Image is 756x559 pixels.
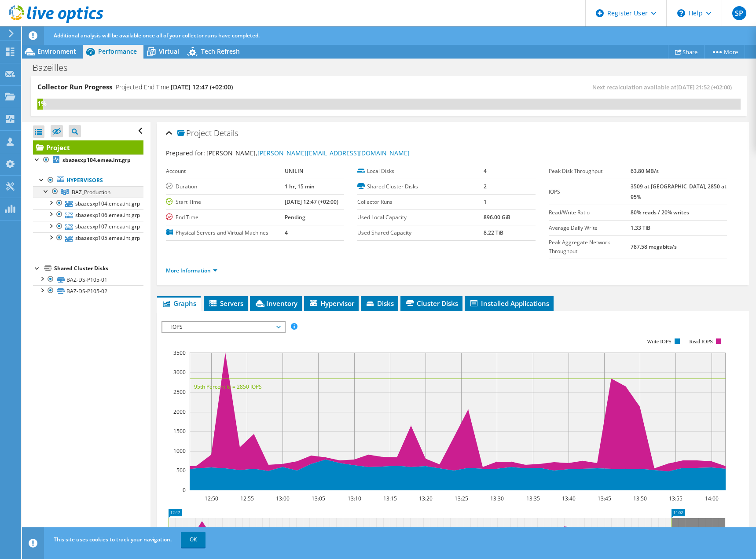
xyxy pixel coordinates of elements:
text: 500 [176,467,186,474]
b: 3509 at [GEOGRAPHIC_DATA], 2850 at 95% [631,183,727,201]
div: 1% [37,99,43,108]
a: sbazesxp105.emea.int.grp [33,232,143,244]
label: Read/Write Ratio [549,208,631,217]
text: 13:45 [597,495,611,502]
label: Account [166,167,285,176]
a: Share [668,45,705,59]
span: [DATE] 12:47 (+02:00) [171,83,233,91]
text: 13:10 [347,495,361,502]
span: This site uses cookies to track your navigation. [54,536,172,543]
a: sbazesxp104.emea.int.grp [33,154,143,166]
text: 13:55 [668,495,682,502]
span: Details [214,128,238,138]
a: BAZ-DS-P105-02 [33,285,143,297]
h1: Bazeilles [29,63,81,73]
span: IOPS [167,322,280,332]
a: [PERSON_NAME][EMAIL_ADDRESS][DOMAIN_NAME] [257,149,410,157]
span: Performance [98,47,137,55]
b: 8.22 TiB [484,229,503,236]
b: 896.00 GiB [484,213,510,221]
text: 13:35 [526,495,539,502]
a: sbazesxp106.emea.int.grp [33,209,143,221]
text: 13:30 [490,495,503,502]
b: [DATE] 12:47 (+02:00) [285,198,338,206]
label: Duration [166,182,285,191]
a: Hypervisors [33,175,143,186]
span: Cluster Disks [405,299,458,308]
text: 3500 [173,349,186,357]
a: More [704,45,745,59]
span: Project [177,129,212,138]
b: 787.58 megabits/s [631,243,677,250]
text: 1500 [173,427,186,435]
label: Local Disks [357,167,484,176]
text: 3000 [173,368,186,376]
text: 12:50 [204,495,218,502]
span: Virtual [159,47,179,55]
label: Collector Runs [357,198,484,206]
a: OK [181,532,206,548]
a: Project [33,140,143,154]
span: Environment [37,47,76,55]
text: 95th Percentile = 2850 IOPS [194,383,262,390]
text: 12:55 [240,495,253,502]
span: Tech Refresh [201,47,240,55]
b: 2 [484,183,487,190]
text: 13:15 [383,495,396,502]
label: End Time [166,213,285,222]
svg: \n [677,9,685,17]
span: Servers [208,299,243,308]
text: 13:40 [561,495,575,502]
span: [DATE] 21:52 (+02:00) [676,83,732,91]
label: Peak Aggregate Network Throughput [549,238,631,256]
span: Inventory [254,299,297,308]
b: sbazesxp104.emea.int.grp [62,156,131,164]
text: 2500 [173,388,186,396]
a: More Information [166,267,217,274]
b: Pending [285,213,305,221]
text: 1000 [173,447,186,455]
label: Physical Servers and Virtual Machines [166,228,285,237]
span: Hypervisor [308,299,354,308]
b: 4 [285,229,288,236]
text: 13:25 [454,495,468,502]
span: Next recalculation available at [592,83,736,91]
text: 13:05 [311,495,325,502]
b: UNILIN [285,167,303,175]
div: Shared Cluster Disks [54,263,143,274]
label: Peak Disk Throughput [549,167,631,176]
span: Graphs [161,299,196,308]
span: Additional analysis will be available once all of your collector runs have completed. [54,32,260,39]
a: sbazesxp107.emea.int.grp [33,221,143,232]
span: [PERSON_NAME], [206,149,410,157]
text: 13:00 [275,495,289,502]
text: 0 [183,486,186,494]
b: 4 [484,167,487,175]
label: Used Shared Capacity [357,228,484,237]
text: 14:00 [705,495,718,502]
label: IOPS [549,188,631,196]
a: BAZ_Production [33,186,143,198]
a: BAZ-DS-P105-01 [33,274,143,285]
label: Average Daily Write [549,224,631,232]
b: 1 [484,198,487,206]
label: Used Local Capacity [357,213,484,222]
label: Prepared for: [166,149,205,157]
text: 13:50 [633,495,646,502]
text: Write IOPS [647,338,672,345]
text: 13:20 [418,495,432,502]
span: BAZ_Production [72,188,110,196]
a: sbazesxp104.emea.int.grp [33,198,143,209]
text: 2000 [173,408,186,416]
text: Read IOPS [689,338,713,345]
span: Disks [365,299,394,308]
b: 63.80 MB/s [631,167,659,175]
span: SP [732,6,746,20]
label: Shared Cluster Disks [357,182,484,191]
span: Installed Applications [469,299,549,308]
h4: Projected End Time: [116,82,233,92]
b: 1.33 TiB [631,224,650,232]
b: 80% reads / 20% writes [631,209,689,216]
label: Start Time [166,198,285,206]
b: 1 hr, 15 min [285,183,315,190]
